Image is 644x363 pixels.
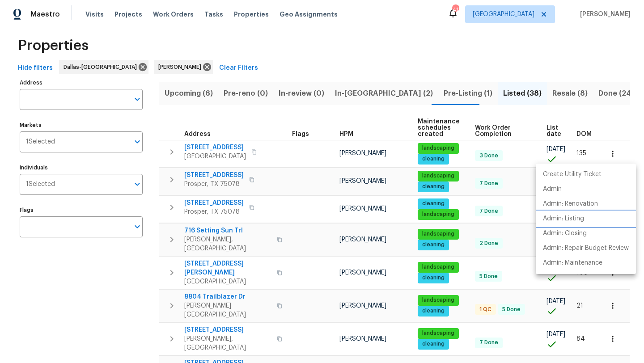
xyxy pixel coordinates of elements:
p: Create Utility Ticket [543,170,602,179]
p: Admin: Repair Budget Review [543,244,629,253]
p: Admin: Renovation [543,199,598,209]
p: Admin: Closing [543,229,587,238]
p: Admin: Maintenance [543,258,602,268]
p: Admin: Listing [543,214,584,224]
p: Admin [543,185,562,194]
